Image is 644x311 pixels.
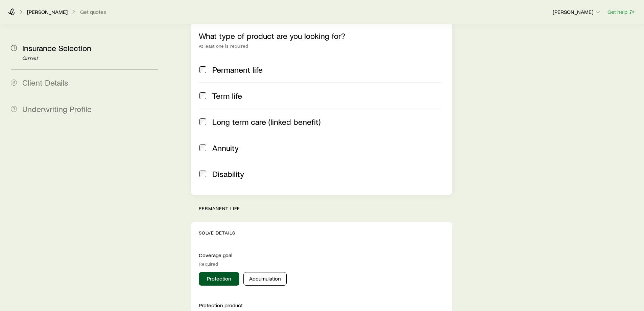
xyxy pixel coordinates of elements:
div: At least one is required [199,43,444,49]
span: 1 [11,45,17,51]
p: Current [22,56,158,61]
input: Long term care (linked benefit) [199,118,206,125]
p: Protection product [199,302,444,309]
p: Coverage goal [199,252,444,259]
span: Permanent life [212,65,263,74]
span: Insurance Selection [22,43,91,53]
span: Long term care (linked benefit) [212,117,320,127]
button: Get quotes [80,9,106,15]
span: 2 [11,80,17,86]
button: [PERSON_NAME] [552,8,602,16]
span: Client Details [22,77,68,87]
button: Protection [199,272,239,286]
p: permanent life [199,206,452,211]
p: Solve Details [199,230,444,236]
p: [PERSON_NAME] [27,8,68,15]
button: Accumulation [243,272,287,286]
button: Get help [607,8,636,16]
input: Term life [199,92,206,99]
span: Underwriting Profile [22,104,92,114]
span: Annuity [212,143,239,153]
p: [PERSON_NAME] [553,8,601,15]
input: Disability [199,171,206,177]
span: Term life [212,91,242,101]
p: What type of product are you looking for? [199,31,444,41]
input: Permanent life [199,66,206,73]
div: Required [199,261,444,267]
input: Annuity [199,145,206,151]
span: 3 [11,106,17,112]
span: Disability [212,169,244,179]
